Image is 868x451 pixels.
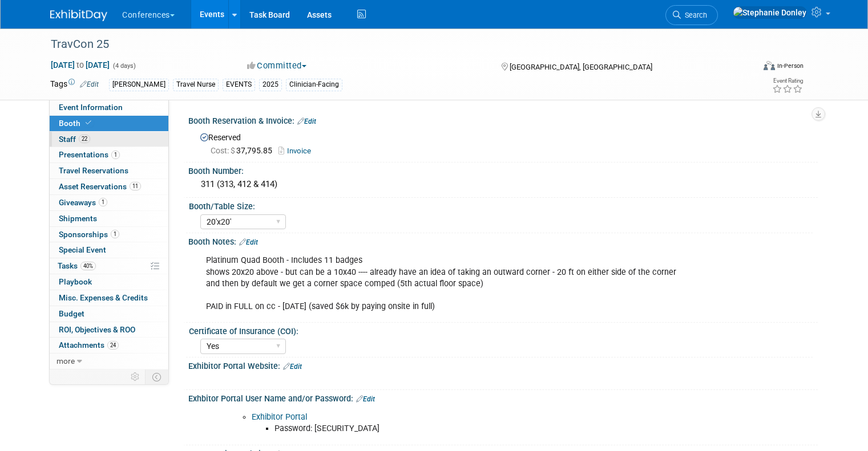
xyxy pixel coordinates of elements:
a: Staff22 [50,132,168,147]
a: Tasks40% [50,258,168,274]
span: Special Event [59,245,106,254]
div: Platinum Quad Booth - Includes 11 badges shows 20x20 above - but can be a 10x40 ---- already have... [198,249,696,318]
td: Toggle Event Tabs [146,369,169,384]
span: to [75,60,86,70]
span: [GEOGRAPHIC_DATA], [GEOGRAPHIC_DATA] [510,63,652,71]
span: Shipments [59,214,97,223]
a: ROI, Objectives & ROO [50,322,168,338]
a: Booth [50,116,168,131]
a: Travel Reservations [50,163,168,178]
a: Playbook [50,274,168,290]
span: Misc. Expenses & Credits [59,293,148,302]
a: Exhibitor Portal [252,412,307,422]
span: 22 [79,135,90,143]
td: Tags [50,78,99,91]
a: Sponsorships1 [50,227,168,242]
div: Event Rating [772,78,803,84]
a: Special Event [50,242,168,258]
span: Asset Reservations [59,182,141,191]
span: 24 [107,341,119,350]
a: Giveaways1 [50,195,168,210]
a: Search [665,5,718,25]
div: Booth Reservation & Invoice: [188,112,818,127]
td: Personalize Event Tab Strip [126,369,146,384]
div: Clinician-Facing [286,79,342,91]
div: EVENTS [223,79,255,91]
a: Edit [239,238,258,246]
span: Travel Reservations [59,166,128,175]
span: 40% [80,262,96,270]
span: 1 [111,151,120,159]
span: (4 days) [112,62,136,70]
span: more [56,356,75,365]
li: Password: [SECURITY_DATA] [274,423,689,434]
a: Budget [50,306,168,322]
span: Attachments [59,340,119,350]
div: Exhibitor Portal Website: [188,357,818,372]
a: Invoice [278,147,317,155]
a: Edit [297,117,316,125]
a: Edit [283,363,302,371]
span: 1 [99,198,107,206]
span: Cost: $ [211,146,236,155]
div: Booth/Table Size: [189,198,813,212]
div: In-Person [777,62,804,70]
div: Booth Number: [188,162,818,177]
div: Certificate of Insurance (COI): [189,323,813,337]
i: Booth reservation complete [86,120,91,126]
span: Presentations [59,150,120,159]
span: 1 [111,230,119,238]
div: 2025 [259,79,282,91]
span: Booth [59,119,94,128]
span: 11 [130,182,141,190]
img: ExhibitDay [50,10,107,21]
div: Reserved [197,129,809,157]
div: Travel Nurse [173,79,219,91]
a: Edit [80,80,99,88]
a: Attachments24 [50,338,168,353]
div: TravCon 25 [47,34,740,55]
span: Playbook [59,277,92,286]
div: [PERSON_NAME] [109,79,169,91]
a: Shipments [50,211,168,226]
span: Search [681,11,707,19]
span: 37,795.85 [211,146,277,155]
span: Tasks [58,261,96,270]
span: Giveaways [59,198,107,207]
div: Exhbitor Portal User Name and/or Password: [188,390,818,405]
span: ROI, Objectives & ROO [59,325,135,334]
img: Format-Inperson.png [764,61,775,70]
img: Stephanie Donley [733,6,807,19]
span: Staff [59,135,90,144]
a: Asset Reservations11 [50,179,168,194]
div: Event Format [692,59,804,76]
a: Misc. Expenses & Credits [50,290,168,306]
a: Presentations1 [50,147,168,162]
span: Sponsorships [59,230,119,239]
div: 311 (313, 412 & 414) [197,176,809,193]
button: Committed [243,60,311,72]
a: Edit [356,395,375,403]
div: Booth Notes: [188,233,818,248]
a: more [50,354,168,369]
span: Event Information [59,103,123,112]
span: [DATE] [DATE] [50,60,110,70]
a: Event Information [50,100,168,115]
span: Budget [59,309,84,318]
